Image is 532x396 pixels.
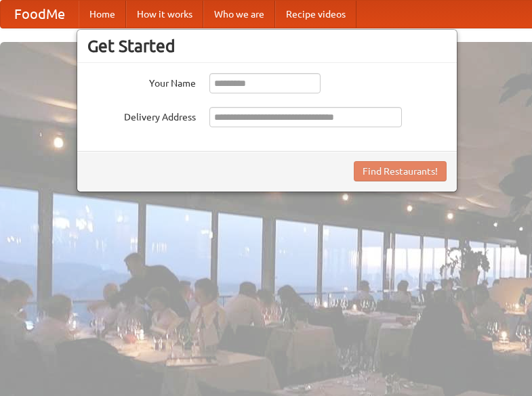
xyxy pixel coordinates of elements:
[203,1,275,28] a: Who we are
[79,1,126,28] a: Home
[354,161,447,181] button: Find Restaurants!
[1,1,79,28] a: FoodMe
[126,1,203,28] a: How it works
[87,107,196,124] label: Delivery Address
[87,73,196,90] label: Your Name
[87,36,447,56] h3: Get Started
[275,1,356,28] a: Recipe videos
